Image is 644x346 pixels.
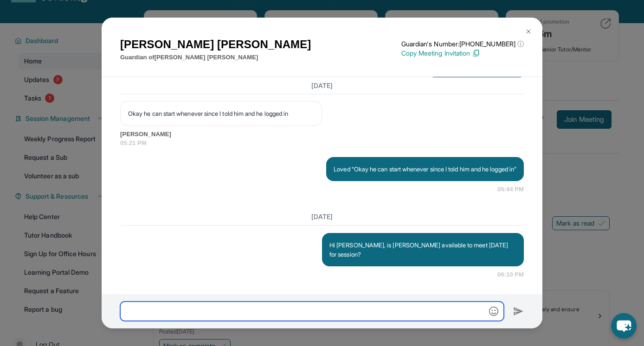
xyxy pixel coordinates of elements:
[120,36,311,53] h1: [PERSON_NAME] [PERSON_NAME]
[120,53,311,62] p: Guardian of [PERSON_NAME] [PERSON_NAME]
[128,109,314,118] p: Okay he can start whenever since I told him and he logged in
[497,270,524,279] span: 06:10 PM
[120,138,524,148] span: 05:21 PM
[472,49,480,57] img: Copy Icon
[120,212,524,221] h3: [DATE]
[611,313,637,339] button: chat-button
[489,307,498,316] img: Emoji
[401,39,524,49] p: Guardian's Number: [PHONE_NUMBER]
[517,39,524,49] span: ⓘ
[525,28,532,35] img: Close Icon
[401,49,524,58] p: Copy Meeting Invitation
[497,185,524,194] span: 05:44 PM
[334,164,516,174] p: Loved “Okay he can start whenever since I told him and he logged in”
[120,130,524,139] span: [PERSON_NAME]
[120,81,524,90] h3: [DATE]
[329,240,516,259] p: Hi [PERSON_NAME], is [PERSON_NAME] available to meet [DATE] for session?
[513,306,524,317] img: Send icon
